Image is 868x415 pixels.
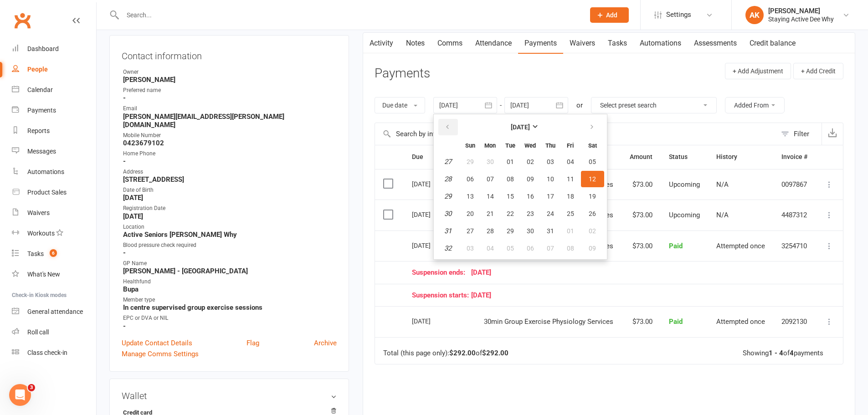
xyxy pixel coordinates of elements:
input: Search by invoice number [375,123,776,145]
span: 23 [527,210,534,217]
td: 4487312 [773,200,816,231]
div: Product Sales [27,189,67,196]
small: Saturday [588,142,597,149]
strong: [PERSON_NAME] - [GEOGRAPHIC_DATA] [123,267,337,275]
button: 14 [481,188,500,205]
td: 2092130 [773,306,816,337]
span: 01 [567,227,574,235]
a: Attendance [469,33,518,54]
button: 12 [581,171,604,187]
button: Filter [776,123,822,145]
span: Suspension starts: [412,292,471,299]
a: Waivers [563,33,601,54]
span: 30 [527,227,534,235]
span: 18 [567,193,574,200]
a: Update Contact Details [122,338,192,348]
span: 22 [507,210,514,217]
span: 16 [527,193,534,200]
div: Total (this page only): of [383,349,508,357]
div: Blood pressure check required [123,241,337,250]
div: Preferred name [123,86,337,95]
div: Payments [27,107,56,114]
span: Attempted once [716,242,765,250]
button: 07 [481,171,500,187]
span: 6 [50,249,57,257]
strong: [DATE] [511,123,530,131]
strong: In centre supervised group exercise sessions [123,303,337,312]
button: 04 [561,154,580,170]
div: EPC or DVA or NIL [123,314,337,323]
a: Messages [12,141,96,162]
strong: Bupa [123,285,337,293]
strong: [DATE] [123,212,337,220]
span: 26 [589,210,596,217]
div: Email [123,104,337,113]
button: 19 [581,188,604,205]
div: Waivers [27,209,50,216]
th: History [708,145,773,169]
button: 03 [541,154,560,170]
a: Product Sales [12,182,96,203]
span: 21 [487,210,494,217]
div: Member type [123,296,337,304]
h3: Wallet [122,391,337,401]
span: 08 [567,245,574,252]
button: Due date [375,97,425,113]
button: 26 [581,205,604,222]
button: 10 [541,171,560,187]
button: 29 [501,223,520,239]
button: 27 [461,223,480,239]
a: General attendance kiosk mode [12,302,96,322]
span: N/A [716,211,729,219]
button: 16 [521,188,540,205]
span: 17 [547,193,554,200]
button: 09 [581,240,604,256]
strong: [DATE] [123,194,337,202]
div: [DATE] [412,207,454,221]
em: 29 [444,192,452,200]
small: Monday [484,142,496,149]
span: 05 [507,245,514,252]
button: 31 [541,223,560,239]
div: [DATE] [412,292,807,299]
div: [DATE] [412,314,454,328]
div: Staying Active Dee Why [768,15,834,23]
span: 13 [467,193,474,200]
button: 25 [561,205,580,222]
div: Automations [27,168,64,175]
strong: 1 - 4 [769,349,783,357]
div: Tasks [27,250,44,257]
a: Roll call [12,322,96,343]
button: 21 [481,205,500,222]
div: General attendance [27,308,83,315]
small: Wednesday [524,142,536,149]
button: 08 [501,171,520,187]
span: Attempted once [716,318,765,326]
button: 04 [481,240,500,256]
div: People [27,66,48,73]
small: Thursday [545,142,555,149]
a: Clubworx [11,9,34,32]
a: Class kiosk mode [12,343,96,363]
span: 30 [487,158,494,165]
div: Home Phone [123,149,337,158]
em: 31 [444,227,452,235]
div: Mobile Number [123,131,337,140]
a: Comms [431,33,469,54]
button: Add [590,7,629,23]
span: Paid [669,242,683,250]
td: $73.00 [621,169,661,200]
span: 29 [507,227,514,235]
span: 15 [507,193,514,200]
span: 19 [589,193,596,200]
span: 01 [507,158,514,165]
div: Registration Date [123,204,337,213]
a: Automations [12,162,96,182]
div: Class check-in [27,349,67,356]
div: Showing of payments [743,349,823,357]
strong: - [123,94,337,102]
div: [DATE] [412,238,454,252]
a: Assessments [688,33,743,54]
strong: $292.00 [449,349,476,357]
div: [PERSON_NAME] [768,7,834,15]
